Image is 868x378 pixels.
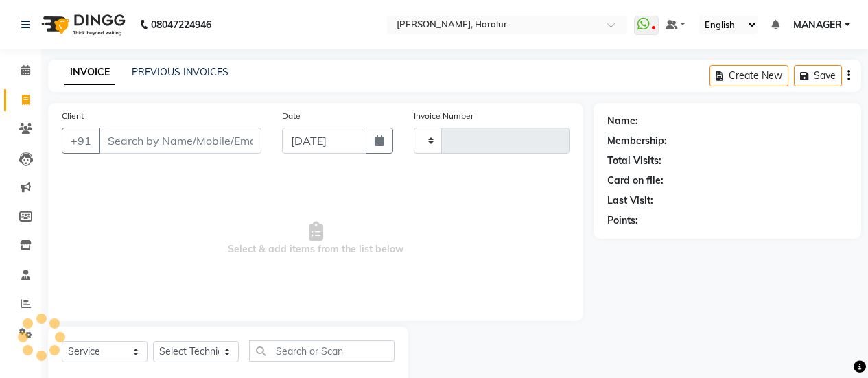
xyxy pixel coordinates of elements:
[62,170,570,307] span: Select & add items from the list below
[607,174,664,188] div: Card on file:
[793,18,842,32] span: MANAGER
[607,193,653,208] div: Last Visit:
[414,110,473,122] label: Invoice Number
[794,65,842,86] button: Save
[151,5,211,44] b: 08047224946
[709,65,788,86] button: Create New
[62,128,100,154] button: +91
[607,154,661,168] div: Total Visits:
[282,110,301,122] label: Date
[249,340,395,362] input: Search or Scan
[607,114,638,128] div: Name:
[99,128,261,154] input: Search by Name/Mobile/Email/Code
[64,60,115,85] a: INVOICE
[62,110,84,122] label: Client
[132,66,228,78] a: PREVIOUS INVOICES
[607,134,667,148] div: Membership:
[35,5,129,44] img: logo
[607,213,638,228] div: Points:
